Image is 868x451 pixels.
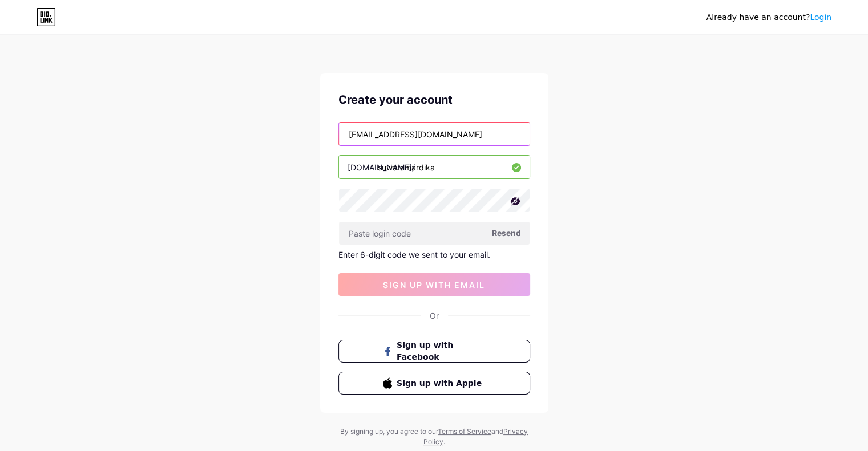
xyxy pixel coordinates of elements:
input: username [339,156,530,178]
button: Sign up with Apple [338,372,530,395]
div: Or [430,310,439,322]
div: Create your account [338,91,530,108]
div: Already have an account? [706,11,831,23]
input: Email [339,123,530,145]
span: sign up with email [383,280,485,290]
div: Enter 6-digit code we sent to your email. [338,250,530,259]
span: Sign up with Facebook [397,339,485,363]
div: By signing up, you agree to our and . [337,426,531,447]
a: Terms of Service [438,427,491,436]
input: Paste login code [339,222,530,245]
a: Login [810,13,831,22]
span: Resend [492,227,521,239]
button: sign up with email [338,273,530,296]
span: Sign up with Apple [397,377,485,389]
div: [DOMAIN_NAME]/ [348,161,415,173]
button: Sign up with Facebook [338,340,530,363]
